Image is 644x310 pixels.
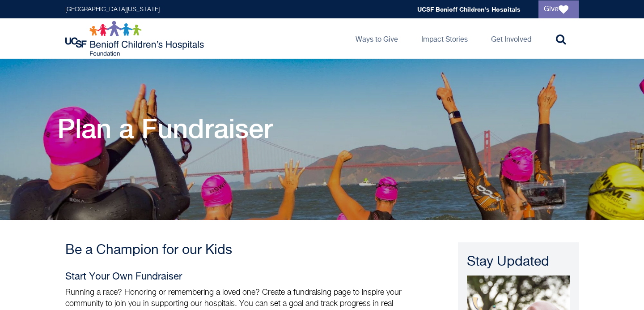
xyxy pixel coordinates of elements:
[484,18,538,59] a: Get Involved
[417,5,521,13] a: UCSF Benioff Children's Hospitals
[538,0,579,18] a: Give
[65,271,410,283] h4: Start Your Own Fundraiser
[348,18,405,59] a: Ways to Give
[65,21,206,56] img: Logo for UCSF Benioff Children's Hospitals Foundation
[467,253,570,271] div: Stay Updated
[414,18,475,59] a: Impact Stories
[57,112,273,144] h1: Plan a Fundraiser
[65,242,410,258] h3: Be a Champion for our Kids
[65,6,160,13] a: [GEOGRAPHIC_DATA][US_STATE]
